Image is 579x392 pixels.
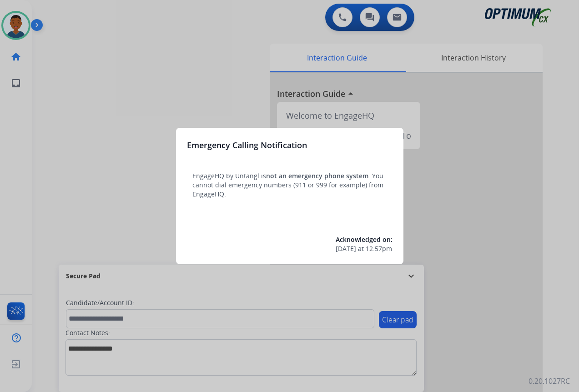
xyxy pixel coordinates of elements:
[187,139,307,151] h3: Emergency Calling Notification
[336,235,393,244] span: Acknowledged on:
[336,244,356,253] span: [DATE]
[266,171,368,180] span: not an emergency phone system
[366,244,392,253] span: 12:57pm
[192,171,387,199] p: EngageHQ by Untangl is . You cannot dial emergency numbers (911 or 999 for example) from EngageHQ.
[529,376,570,387] p: 0.20.1027RC
[336,244,393,253] div: at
